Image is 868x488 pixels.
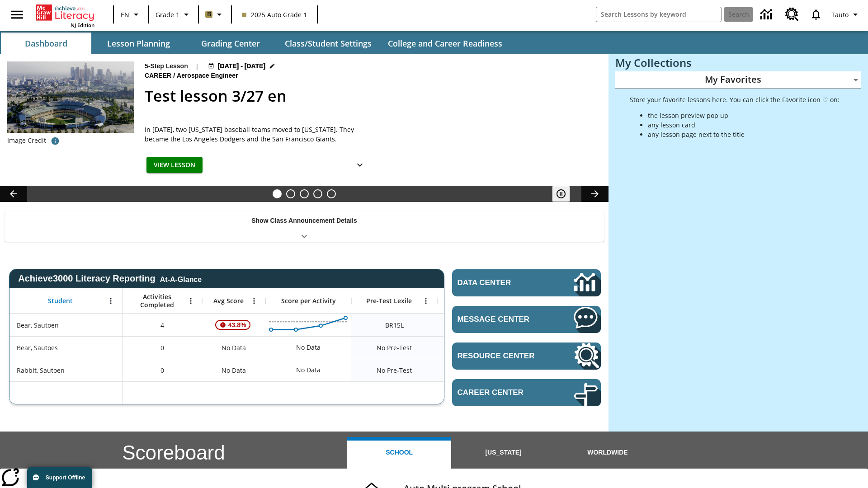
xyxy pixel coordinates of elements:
[458,388,547,397] span: Career Center
[247,294,261,308] button: Open Menu
[242,10,307,19] span: 2025 Auto Grade 1
[7,136,46,145] p: Image Credit
[173,72,175,79] span: /
[48,297,73,305] span: Student
[123,314,202,336] div: 4, Bear, Sautoen
[292,361,325,379] div: No Data, Rabbit, Sautoen
[145,125,371,144] span: In 1958, two New York baseball teams moved to California. They became the Los Angeles Dodgers and...
[145,61,188,71] p: 5-Step Lesson
[281,297,336,305] span: Score per Activity
[117,6,146,23] button: Language: EN, Select a language
[123,336,202,359] div: 0, Bear, Sautoes
[152,6,195,23] button: Grade: Grade 1, Select a grade
[437,336,523,359] div: No Data, Bear, Sautoes
[347,437,451,469] button: School
[419,294,433,308] button: Open Menu
[17,366,65,375] span: Rabbit, Sautoen
[437,359,523,381] div: No Data, Rabbit, Sautoen
[648,120,840,130] li: any lesson card
[160,274,202,284] div: At-A-Glance
[381,33,509,54] button: College and Career Readiness
[1,33,91,54] button: Dashboard
[556,437,660,469] button: Worldwide
[160,343,164,352] span: 0
[206,61,278,71] button: Aug 24 - Aug 24 Choose Dates
[351,157,369,174] button: Show Details
[27,467,92,488] button: Support Offline
[146,157,203,174] button: View Lesson
[780,2,804,27] a: Resource Center, Will open in new tab
[458,278,543,287] span: Data Center
[127,293,187,309] span: Activities Completed
[4,1,30,28] button: Open side menu
[218,61,265,71] span: [DATE] - [DATE]
[71,22,94,28] span: NJ Edition
[278,33,379,54] button: Class/Student Settings
[207,9,211,20] span: B
[185,33,276,54] button: Grading Center
[195,61,199,71] span: |
[451,437,555,469] button: [US_STATE]
[17,320,59,330] span: Bear, Sautoen
[648,130,840,139] li: any lesson page next to the title
[437,314,523,336] div: 10 Lexile, ER, Based on the Lexile Reading measure, student is an Emerging Reader (ER) and will h...
[452,269,601,296] a: Data Center
[648,111,840,120] li: the lesson preview pop up
[46,474,85,481] span: Support Offline
[145,84,598,108] h2: Test lesson 3/27 en
[7,61,134,133] img: Dodgers stadium.
[273,189,282,198] button: Slide 1 Test lesson 3/27 en
[286,189,295,198] button: Slide 2 Ask the Scientist: Furry Friends
[202,6,228,23] button: Boost Class color is light brown. Change class color
[5,211,604,242] div: Show Class Announcement Details
[121,10,129,19] span: EN
[630,95,840,104] p: Store your favorite lessons here. You can click the Favorite icon ♡ on:
[217,338,250,357] span: No Data
[804,3,828,26] a: Notifications
[300,189,309,198] button: Slide 3 Cars of the Future?
[615,71,861,89] div: My Favorites
[145,71,173,81] span: Career
[156,10,179,19] span: Grade 1
[458,315,547,324] span: Message Center
[251,216,357,225] p: Show Class Announcement Details
[123,359,202,381] div: 0, Rabbit, Sautoen
[160,320,164,330] span: 4
[18,273,202,284] span: Achieve3000 Literacy Reporting
[104,294,118,308] button: Open Menu
[452,306,601,333] a: Message Center
[160,366,164,375] span: 0
[366,297,412,305] span: Pre-Test Lexile
[615,56,861,69] h3: My Collections
[828,6,864,23] button: Profile/Settings
[596,7,721,22] input: search field
[202,336,265,359] div: No Data, Bear, Sautoes
[225,317,250,333] span: 43.8%
[552,186,579,202] div: Pause
[452,379,601,406] a: Career Center
[213,297,244,305] span: Avg Score
[17,343,58,352] span: Bear, Sautoes
[755,2,780,27] a: Data Center
[831,10,849,19] span: Tauto
[93,33,184,54] button: Lesson Planning
[292,338,325,357] div: No Data, Bear, Sautoes
[552,186,570,202] button: Pause
[377,366,412,375] span: No Pre-Test, Rabbit, Sautoen
[313,189,322,198] button: Slide 4 Pre-release lesson
[377,343,412,352] span: No Pre-Test, Bear, Sautoes
[145,125,371,144] div: In [DATE], two [US_STATE] baseball teams moved to [US_STATE]. They became the Los Angeles Dodgers...
[36,3,94,28] div: Home
[217,361,250,380] span: No Data
[184,294,198,308] button: Open Menu
[385,320,404,330] span: Beginning reader 15 Lexile, Bear, Sautoen
[581,186,609,202] button: Lesson carousel, Next
[202,359,265,381] div: No Data, Rabbit, Sautoen
[452,343,601,370] a: Resource Center, Will open in new tab
[458,352,547,361] span: Resource Center
[202,314,265,336] div: , 43.8%, Attention! This student's Average First Try Score of 43.8% is below 65%, Bear, Sautoen
[46,133,64,149] button: Image credit: David Sucsy/E+/Getty Images
[36,4,94,22] a: Home
[177,71,240,81] span: Aerospace Engineer
[327,189,336,198] button: Slide 5 Remembering Justice O'Connor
